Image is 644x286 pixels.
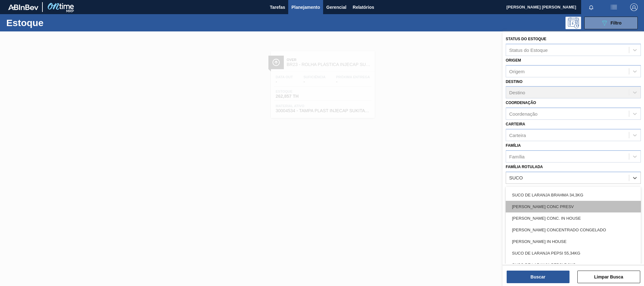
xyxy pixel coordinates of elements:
label: Status do Estoque [506,37,546,41]
div: Pogramando: nenhum usuário selecionado [565,17,581,29]
div: Status do Estoque [509,47,548,52]
button: Notificações [581,3,601,12]
span: Tarefas [270,3,285,11]
span: Filtro [611,20,622,25]
label: Família Rotulada [506,165,543,169]
div: Família [509,154,525,159]
div: Carteira [509,132,526,138]
label: Destino [506,80,522,84]
label: Família [506,143,521,148]
span: Relatórios [353,3,374,11]
h1: Estoque [6,19,101,26]
div: [PERSON_NAME] CONCENTRADO CONGELADO [506,224,641,236]
div: [PERSON_NAME] CONC PRESV [506,201,641,212]
div: SUCO DE LARANJA PEPSI 55,34KG [506,247,641,259]
img: userActions [610,3,618,11]
div: Coordenação [509,111,537,117]
label: Carteira [506,122,525,126]
div: SUCO DE LARANJA PEPSI 7,2KG [506,259,641,271]
div: [PERSON_NAME] CONC. IN HOUSE [506,212,641,224]
img: Logout [630,3,638,11]
label: Coordenação [506,101,536,105]
div: Origem [509,69,525,74]
span: Gerencial [326,3,346,11]
label: Origem [506,58,521,63]
span: Planejamento [291,3,320,11]
div: [PERSON_NAME] IN HOUSE [506,236,641,247]
button: Filtro [584,17,638,29]
label: Material ativo [506,186,537,190]
img: TNhmsLtSVTkK8tSr43FrP2fwEKptu5GPRR3wAAAABJRU5ErkJggg== [8,4,38,10]
div: SUCO DE LARANJA BRAHMA 34,3KG [506,189,641,201]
